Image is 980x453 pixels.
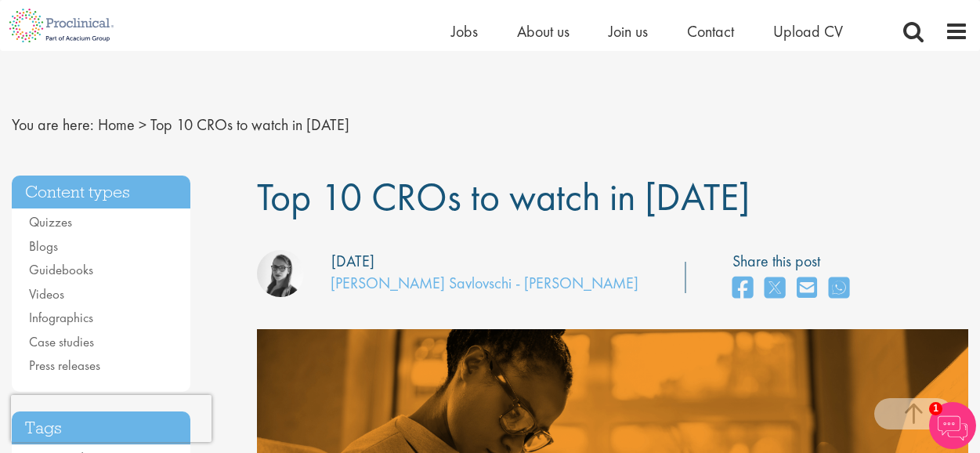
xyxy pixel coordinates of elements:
a: Join us [609,21,648,42]
span: Top 10 CROs to watch in [DATE] [150,114,349,135]
span: 1 [929,402,942,415]
span: Top 10 CROs to watch in [DATE] [257,172,750,222]
span: You are here: [12,114,94,135]
a: share on whats app [829,272,849,306]
a: Jobs [451,21,478,42]
a: Contact [687,21,734,42]
a: share on twitter [765,272,785,306]
label: Share this post [732,250,857,273]
a: Guidebooks [29,261,93,278]
img: Theodora Savlovschi - Wicks [257,250,304,297]
div: [DATE] [331,250,374,273]
a: Infographics [29,309,93,326]
a: share on facebook [732,272,753,306]
a: [PERSON_NAME] Savlovschi - [PERSON_NAME] [331,273,638,293]
a: Videos [29,285,64,303]
iframe: reCAPTCHA [11,395,212,442]
a: Press releases [29,357,100,374]
a: About us [517,21,570,42]
a: Case studies [29,333,94,350]
a: share on email [797,272,817,306]
a: Quizzes [29,213,72,230]
h3: Content types [12,176,190,209]
img: Chatbot [929,402,976,449]
a: Blogs [29,237,58,255]
a: breadcrumb link [98,114,135,135]
span: > [139,114,146,135]
a: Upload CV [773,21,843,42]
